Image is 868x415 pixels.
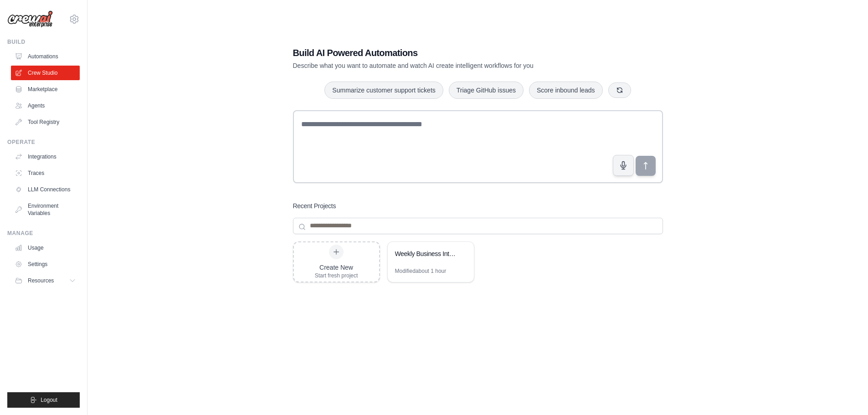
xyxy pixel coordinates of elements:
[395,267,447,275] div: Modified about 1 hour
[293,46,599,59] h1: Build AI Powered Automations
[11,115,80,129] a: Tool Registry
[7,10,53,28] img: Logo
[11,149,80,164] a: Integrations
[449,82,524,99] button: Triage GitHub issues
[11,257,80,272] a: Settings
[11,273,80,288] button: Resources
[11,49,80,64] a: Automations
[11,182,80,197] a: LLM Connections
[529,82,603,99] button: Score inbound leads
[613,155,634,176] button: Click to speak your automation idea
[11,66,80,80] a: Crew Studio
[11,98,80,113] a: Agents
[395,249,457,258] div: Weekly Business Intelligence Reports
[315,263,358,272] div: Create New
[11,199,80,220] a: Environment Variables
[7,38,80,46] div: Build
[7,230,80,237] div: Manage
[315,272,358,279] div: Start fresh project
[7,392,80,408] button: Logout
[293,61,599,70] p: Describe what you want to automate and watch AI create intelligent workflows for you
[41,396,57,404] span: Logout
[608,82,631,98] button: Get new suggestions
[11,166,80,180] a: Traces
[324,82,443,99] button: Summarize customer support tickets
[11,82,80,97] a: Marketplace
[28,277,54,284] span: Resources
[11,241,80,255] a: Usage
[293,201,336,210] h3: Recent Projects
[7,138,80,146] div: Operate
